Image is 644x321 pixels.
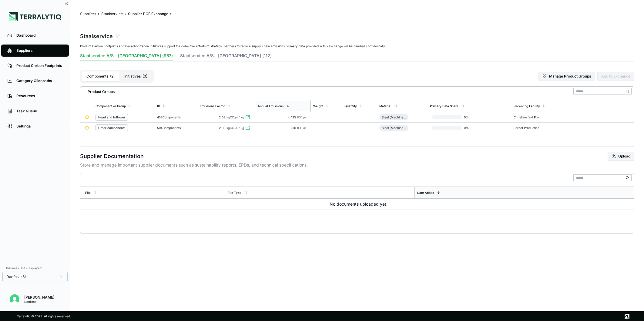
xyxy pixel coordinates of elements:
[85,191,91,194] div: File
[98,126,125,130] div: Other components
[226,126,244,130] span: kgCO e / kg
[219,115,225,119] span: 2.03
[96,104,126,108] div: Component or Group
[80,152,144,160] h2: Supplier Documentation
[514,115,543,119] div: Christiansfeld Production
[313,104,323,108] div: Weight
[98,115,125,119] div: Head and follower
[98,12,99,16] span: ›
[80,199,634,210] td: No documents uploaded yet.
[417,191,434,194] div: Date Added
[288,115,297,119] span: 4,435
[234,127,236,130] sub: 2
[125,12,126,16] span: ›
[24,295,54,300] div: [PERSON_NAME]
[80,162,634,168] p: Store and manage important supplier documents such as sustainability reports, EPDs, and technical...
[157,115,195,119] div: 453 Components
[80,44,634,48] div: Product Carbon Footprints and Decarbonization Initiatives support the collective efforts of strat...
[297,126,306,130] span: tCO e
[7,292,22,306] button: Open user button
[200,104,225,108] div: Emissions Factor
[101,12,123,16] button: Staalservice
[219,126,225,130] span: 2.03
[461,115,481,119] span: 0 %
[16,63,63,68] div: Product Carbon Footprints
[83,87,115,94] div: Product Groups
[82,71,119,81] button: Components(2)
[16,78,63,83] div: Category Glidepaths
[16,124,63,129] div: Settings
[290,126,297,130] span: 256
[379,104,391,108] div: Material
[180,53,272,61] button: Staalservice A/S - [GEOGRAPHIC_DATA] (112)
[228,191,241,194] div: File Type
[538,72,595,81] button: Manage Product Groups
[234,117,236,119] sub: 2
[608,152,634,161] button: Upload
[119,71,152,81] button: Initiatives(0)
[128,12,168,16] button: Supplier PCF Exchange
[430,104,458,108] div: Primary Data Share
[9,12,61,21] img: Logo
[382,126,406,130] div: Steel (Machined)
[16,33,63,38] div: Dashboard
[16,94,63,98] div: Resources
[16,48,63,53] div: Suppliers
[514,126,543,130] div: Jernet Production
[258,104,283,108] div: Annual Emissions
[157,104,160,108] div: ID
[226,115,244,119] span: kgCO e / kg
[80,53,173,61] button: Staalservice A/S - [GEOGRAPHIC_DATA] (957)
[297,115,306,119] span: tCO e
[514,104,540,108] div: Receiving Facility
[6,274,26,279] span: Danfoss (3)
[157,126,195,130] div: 504 Components
[461,126,481,130] span: 0 %
[143,74,147,79] span: ( 0 )
[16,109,63,114] div: Task Queue
[10,294,19,304] img: Erato Panayiotou
[80,31,113,40] div: Staalservice
[382,115,406,119] div: Steel (Machined)
[344,104,357,108] div: Quantity
[170,12,172,16] span: ›
[303,127,304,130] sub: 2
[110,74,115,79] span: ( 2 )
[80,12,96,16] button: Suppliers
[24,300,54,303] div: Danfoss
[2,264,68,272] div: Business Units Displayed
[303,117,304,119] sub: 2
